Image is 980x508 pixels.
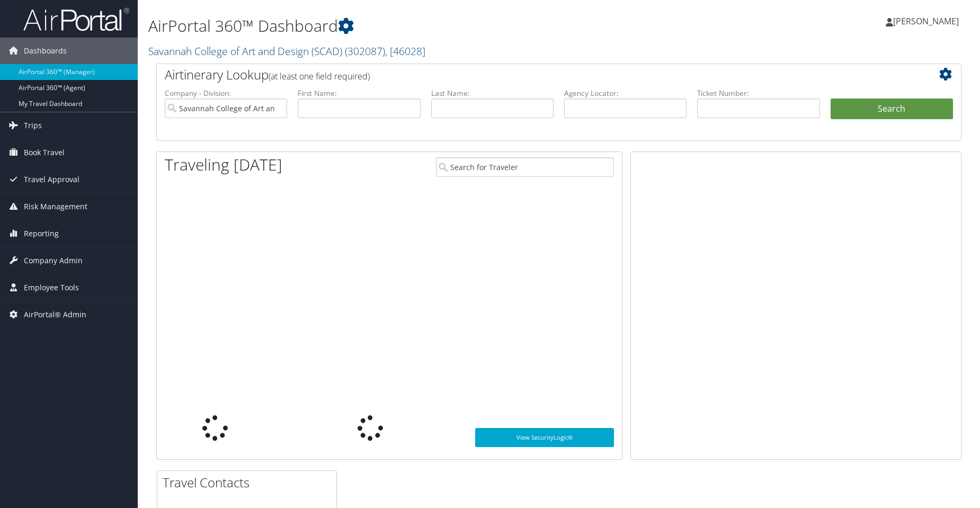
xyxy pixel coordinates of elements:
[475,428,614,447] a: View SecurityLogic®
[148,15,696,37] h1: AirPortal 360™ Dashboard
[24,220,59,247] span: Reporting
[269,70,370,82] span: (at least one field required)
[24,112,42,139] span: Trips
[165,154,282,176] h1: Traveling [DATE]
[148,44,425,58] a: Savannah College of Art and Design (SCAD)
[165,88,287,99] label: Company - Division:
[298,88,420,99] label: First Name:
[24,38,67,64] span: Dashboards
[697,88,819,99] label: Ticket Number:
[24,139,65,166] span: Book Travel
[886,5,969,37] a: [PERSON_NAME]
[24,274,79,301] span: Employee Tools
[436,157,614,177] input: Search for Traveler
[165,66,886,84] h2: Airtinerary Lookup
[24,301,86,328] span: AirPortal® Admin
[831,99,953,120] button: Search
[24,247,83,274] span: Company Admin
[385,44,425,58] span: , [ 46028 ]
[24,166,79,193] span: Travel Approval
[431,88,554,99] label: Last Name:
[24,193,87,220] span: Risk Management
[345,44,385,58] span: ( 302087 )
[893,15,959,27] span: [PERSON_NAME]
[23,7,129,32] img: airportal-logo.png
[564,88,687,99] label: Agency Locator:
[163,474,336,492] h2: Travel Contacts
